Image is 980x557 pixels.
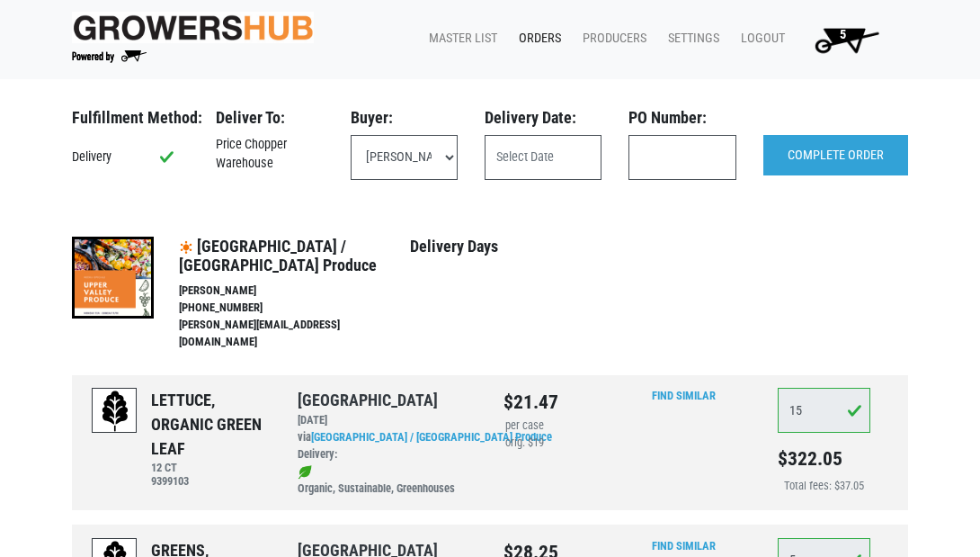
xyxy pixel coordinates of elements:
img: icon-17c1cd160ff821739f900b4391806256.png [179,240,193,255]
div: via [298,429,477,463]
a: [GEOGRAPHIC_DATA] / [GEOGRAPHIC_DATA] Produce [311,430,552,444]
div: Total fees: $37.05 [778,478,870,495]
li: [PERSON_NAME][EMAIL_ADDRESS][DOMAIN_NAME] [179,317,410,351]
h3: Buyer: [351,108,459,128]
a: Settings [654,22,726,56]
h3: Delivery Date: [485,108,601,128]
div: $21.47 [503,388,545,417]
div: orig. $19 [503,435,545,452]
div: [DATE] [298,412,477,429]
img: thumbnail-193ae0f64ec2a00c421216573b1a8b30.png [72,237,154,319]
h6: 9399103 [151,474,271,488]
div: Delivery: [298,446,477,463]
img: Powered by Big Wheelbarrow [72,50,147,63]
div: LETTUCE, ORGANIC GREEN LEAF [151,388,271,461]
a: 5 [792,22,894,58]
a: Logout [726,22,792,56]
a: Find Similar [652,389,716,402]
h3: Fulfillment Method: [72,108,189,128]
input: Select Date [485,135,601,180]
img: original-fc7597fdc6adbb9d0e2ae620e786d1a2.jpg [72,12,314,43]
span: 5 [840,27,846,42]
div: per case [503,418,545,435]
img: leaf-e5c59151409436ccce96b2ca1b28e03c.png [298,465,312,480]
h6: 12 CT [151,461,271,474]
li: [PERSON_NAME] [179,283,410,300]
h4: Delivery Days [410,237,588,256]
a: Producers [568,22,654,56]
span: [GEOGRAPHIC_DATA] / [GEOGRAPHIC_DATA] Produce [179,237,377,275]
input: Qty [778,388,870,433]
a: Orders [504,22,568,56]
li: [PHONE_NUMBER] [179,300,410,317]
div: Price Chopper Warehouse [202,135,337,174]
h3: Deliver To: [216,108,324,128]
div: Organic, Sustainable, Greenhouses [298,463,477,498]
input: COMPLETE ORDER [763,135,908,176]
h3: PO Number: [628,108,736,128]
img: placeholder-variety-43d6402dacf2d531de610a020419775a.svg [93,389,138,434]
h5: $322.05 [778,447,870,471]
img: Cart [806,22,886,58]
a: Master List [414,22,504,56]
a: Find Similar [652,539,716,553]
a: [GEOGRAPHIC_DATA] [298,391,438,409]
